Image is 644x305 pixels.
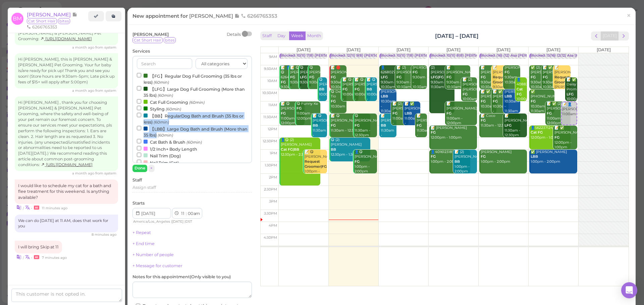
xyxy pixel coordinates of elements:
[132,200,145,206] label: Starts
[554,65,570,100] div: 📝 [PERSON_NAME] [PERSON_NAME] 9:30am - 10:30am
[354,113,377,138] div: 😋 [PERSON_NAME] 11:30am - 12:30pm
[546,101,571,126] div: 📝 ✅ (2) [PERSON_NAME] 11:00am - 12:00pm
[137,139,141,143] input: Cat Bath & Brush (60min)
[597,47,611,52] span: [DATE]
[542,65,558,90] div: 📝 ✅ (2) [PERSON_NAME] 9:30am - 10:30am
[493,75,517,84] b: Request Groomer|LFG
[366,77,377,107] div: 📝 😋 [PERSON_NAME] 10:00am - 11:00am
[562,102,576,117] div: 📝 👤[PERSON_NAME] 11:00am
[446,111,451,116] b: FG
[137,73,141,77] input: 【FG】Regular Dog Full Grooming (35 lbs or less) (60min)
[23,255,24,260] i: |
[331,75,336,79] b: FG
[297,47,311,52] span: [DATE]
[531,99,536,103] b: FG
[380,113,396,143] div: 📝 [PERSON_NAME] 11:30am - 12:30pm
[137,99,141,103] input: Cat Full Grooming (60min)
[15,215,118,233] div: We can do [DATE] at 11 AM, does that work for you
[27,11,72,18] span: [PERSON_NAME]
[413,70,418,74] b: FG
[381,75,388,79] b: LFG
[15,53,118,88] div: Hi [PERSON_NAME], this is [PERSON_NAME] & [PERSON_NAME] Pet Grooming. Your fur baby is/are ready ...
[431,130,436,135] b: FG
[137,145,197,152] label: 1/2 Inch+ Body Length
[137,152,181,159] label: Nail Trim (Dog)
[132,165,147,172] button: Done
[269,55,277,59] span: 9am
[137,153,141,157] input: Nail Trim (Dog)
[355,87,360,91] b: FG
[41,162,93,167] a: [URL][DOMAIN_NAME]
[27,18,57,24] span: Cat Short Hair
[380,53,473,58] div: Blocked: 10(11) 7(8) [PERSON_NAME] • Appointment
[260,31,274,41] button: Staff
[132,37,163,43] span: Cat Short Hair
[367,87,372,91] b: BB
[132,13,279,19] span: New appointment for
[267,79,277,83] span: 10am
[493,99,498,103] b: FG
[431,154,436,159] b: FG
[15,204,118,211] div: •
[132,185,156,190] span: Assign staff
[132,252,174,257] a: + Number of people
[262,91,277,95] span: 10:30am
[381,123,386,128] b: BB
[300,65,311,95] div: 😋 [PERSON_NAME] 9:30am - 10:30am
[480,65,496,90] div: 📝 [PERSON_NAME] 9:30am - 10:30am
[627,11,631,20] span: ×
[546,47,560,52] span: [DATE]
[531,130,543,135] b: Cat FG
[280,138,320,157] div: 👤😋 (2) [PERSON_NAME] 12:30pm - 2:30pm
[132,241,155,246] a: + End time
[430,65,454,90] div: (2) [PERSON_NAME] 9:30am - 11:30am
[185,219,192,224] span: DST
[531,75,536,79] b: FG
[480,150,527,164] div: [PERSON_NAME] 1:00pm - 2:00pm
[137,160,141,164] input: Nail Trim (Cat)
[137,112,248,125] label: 【BB】RegularDog Bath and Brush (35 lbs or less)
[137,85,248,98] label: 【LFG】Large Dog Full Grooming (More than 35 lbs)
[454,150,477,174] div: 📝 (2) [PERSON_NAME] 1:00pm - 2:00pm
[280,101,305,126] div: 📝 😋 [PERSON_NAME] 11:00am - 12:00pm
[530,65,546,90] div: ✅ (2) [PERSON_NAME] 9:30am - 10:30am
[264,187,277,192] span: 2:30pm
[492,89,508,119] div: 📝 ✅ [PERSON_NAME] 10:30am - 11:30am
[148,165,155,172] button: ×
[172,219,183,224] span: [DATE]
[72,171,95,175] span: 09/06/2025 05:30pm
[72,11,77,18] span: Note
[517,87,523,96] b: Cat FG
[42,255,67,260] span: 10/07/2025 03:47pm
[289,31,306,41] button: Week
[290,75,295,79] b: FG
[354,77,370,107] div: 📝 😋 [PERSON_NAME] 10:00am - 11:00am
[15,21,118,45] div: Here is your copy of form 'Intake Consent' from [PERSON_NAME] & [PERSON_NAME] Pet Grooming:
[567,92,574,96] b: LFG
[312,113,327,143] div: 📝 😋 [PERSON_NAME] 11:30am - 12:30pm
[150,166,153,170] span: ×
[554,126,577,150] div: 📝 ✅ [PERSON_NAME] 12:00pm - 1:00pm
[137,125,248,138] label: 【LBB】Large Dog Bath and Brush (More than 35 lbs)
[381,94,388,98] b: LBB
[342,77,358,107] div: 📝 😋 (3) [PERSON_NAME] 10:00am - 11:00am
[132,32,169,37] span: [PERSON_NAME]
[273,31,289,41] button: Day
[446,101,477,126] div: 📝 [PERSON_NAME] 11:00am - 12:00pm
[355,123,360,128] b: FG
[313,123,318,128] b: BB
[132,219,207,225] div: | |
[431,75,444,79] b: LFG|FG
[396,75,401,79] b: FG
[58,18,70,24] span: bites
[530,126,570,140] div: 👤5622371243 12:00pm - 1:00pm
[264,211,277,216] span: 3:30pm
[430,53,524,58] div: Blocked: 10(11) 8(8) [PERSON_NAME] • Appointment
[269,199,277,204] span: 3pm
[263,115,277,119] span: 11:30am
[504,94,512,98] b: LBB
[132,48,150,54] label: Services
[137,86,141,90] input: 【LFG】Large Dog Full Grooming (More than 35 lbs) (60min)
[504,113,527,138] div: 📝 [PERSON_NAME] 11:30am - 12:30pm
[416,113,427,143] div: 📝 [PERSON_NAME] 11:30am - 12:30pm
